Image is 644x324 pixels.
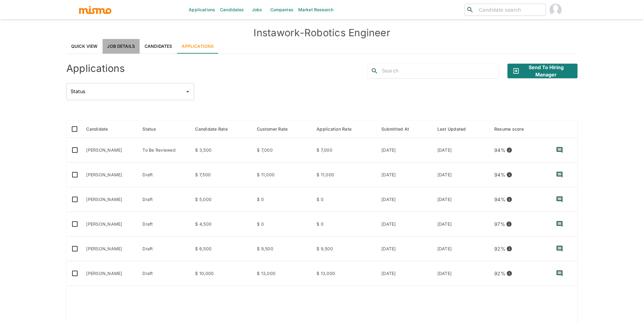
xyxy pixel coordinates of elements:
[506,196,513,202] svg: View resume score details
[312,261,377,286] td: $ 13,000
[252,212,312,237] td: $ 0
[252,163,312,187] td: $ 11,000
[252,237,312,261] td: $ 9,500
[377,261,433,286] td: [DATE]
[66,62,125,75] h4: Applications
[432,212,489,237] td: [DATE]
[494,195,506,204] p: 94 %
[138,212,191,237] td: Draft
[257,125,296,133] span: Customer Rate
[432,187,489,212] td: [DATE]
[66,27,578,39] h4: Instawork - Robotics Engineer
[66,39,103,54] a: Quick View
[82,187,138,212] td: [PERSON_NAME]
[312,237,377,261] td: $ 9,500
[82,163,138,187] td: [PERSON_NAME]
[82,212,138,237] td: [PERSON_NAME]
[552,167,567,182] button: recent-notes
[552,192,567,207] button: recent-notes
[312,138,377,163] td: $ 7,000
[494,220,505,228] p: 97 %
[191,187,252,212] td: $ 5,000
[317,125,360,133] span: Application Rate
[184,87,192,96] button: Open
[195,125,236,133] span: Candidate Rate
[367,64,382,78] button: search
[140,39,177,54] a: Candidates
[476,5,543,14] input: Candidate search
[191,138,252,163] td: $ 3,500
[506,246,513,252] svg: View resume score details
[191,261,252,286] td: $ 10,000
[252,261,312,286] td: $ 13,000
[82,261,138,286] td: [PERSON_NAME]
[550,4,562,16] img: Carmen Vilachá
[312,212,377,237] td: $ 0
[377,138,433,163] td: [DATE]
[86,125,116,133] span: Candidate
[494,146,506,154] p: 94 %
[138,261,191,286] td: Draft
[252,138,312,163] td: $ 7,000
[437,125,474,133] span: Last Updated
[432,163,489,187] td: [DATE]
[252,187,312,212] td: $ 0
[138,163,191,187] td: Draft
[191,212,252,237] td: $ 4,500
[552,217,567,231] button: recent-notes
[177,39,219,54] a: Applications
[382,125,417,133] span: Submitted At
[377,237,433,261] td: [DATE]
[191,163,252,187] td: $ 7,500
[138,187,191,212] td: Draft
[312,163,377,187] td: $ 11,000
[382,66,499,76] input: Search
[82,138,138,163] td: [PERSON_NAME]
[377,187,433,212] td: [DATE]
[552,266,567,281] button: recent-notes
[191,237,252,261] td: $ 6,500
[377,163,433,187] td: [DATE]
[138,237,191,261] td: Draft
[432,261,489,286] td: [DATE]
[494,171,506,179] p: 94 %
[79,5,112,14] img: logo
[552,241,567,256] button: recent-notes
[552,143,567,157] button: recent-notes
[494,245,506,253] p: 92 %
[432,138,489,163] td: [DATE]
[312,187,377,212] td: $ 0
[138,138,191,163] td: To Be Reviewed
[506,270,513,276] svg: View resume score details
[82,237,138,261] td: [PERSON_NAME]
[494,269,506,278] p: 92 %
[506,172,513,178] svg: View resume score details
[508,64,578,78] button: Send to Hiring Manager
[143,125,164,133] span: Status
[494,125,532,133] span: Resume score
[432,237,489,261] td: [DATE]
[103,39,140,54] a: Job Details
[506,221,512,227] svg: View resume score details
[377,212,433,237] td: [DATE]
[506,147,513,153] svg: View resume score details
